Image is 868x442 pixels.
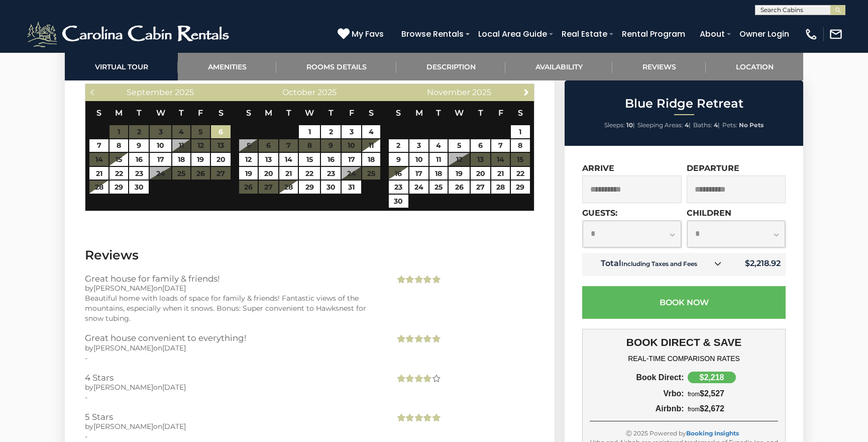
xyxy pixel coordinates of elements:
[162,343,186,352] span: [DATE]
[162,383,186,392] span: [DATE]
[520,85,533,98] a: Next
[739,121,764,129] strong: No Pets
[626,121,633,129] strong: 10
[604,121,625,129] span: Sleeps:
[89,139,108,152] a: 7
[317,87,337,97] span: 2025
[396,53,505,80] a: Description
[505,53,612,80] a: Availability
[129,153,149,166] a: 16
[686,429,739,437] a: Booking Insights
[93,422,153,431] span: [PERSON_NAME]
[567,97,801,110] h2: Blue Ridge Retreat
[684,404,779,413] div: $2,672
[85,246,534,264] h3: Reviews
[582,208,617,218] label: Guests:
[85,373,380,382] h3: 4 Stars
[305,108,314,118] span: Wednesday
[369,108,374,118] span: Saturday
[684,389,779,398] div: $2,527
[178,53,276,80] a: Amenities
[179,108,184,118] span: Thursday
[299,167,320,180] a: 22
[478,108,483,118] span: Thursday
[239,167,258,180] a: 19
[85,293,380,323] div: Beautiful home with loads of space for family & friends! Fantastic views of the mountains, especi...
[279,167,298,180] a: 21
[693,121,712,129] span: Baths:
[429,139,448,152] a: 4
[693,119,720,132] li: |
[321,181,341,194] a: 30
[617,25,690,43] a: Rental Program
[198,108,203,118] span: Friday
[491,181,510,194] a: 28
[389,181,408,194] a: 23
[93,383,153,392] span: [PERSON_NAME]
[829,27,843,41] img: mail-regular-white.png
[688,406,700,413] span: from
[85,392,380,402] div: -
[804,27,818,41] img: phone-regular-white.png
[279,153,298,166] a: 14
[714,121,718,129] strong: 4
[129,167,149,180] a: 23
[612,53,706,80] a: Reviews
[429,181,448,194] a: 25
[162,422,186,431] span: [DATE]
[590,336,778,348] h3: BOOK DIRECT & SAVE
[93,284,153,293] span: [PERSON_NAME]
[259,167,278,180] a: 20
[321,153,341,166] a: 16
[129,139,149,152] a: 9
[471,139,490,152] a: 6
[150,139,171,152] a: 10
[115,108,123,118] span: Monday
[415,108,423,118] span: Monday
[282,87,315,97] span: October
[557,25,612,43] a: Real Estate
[85,421,380,431] div: by on
[455,108,464,118] span: Wednesday
[246,108,251,118] span: Sunday
[89,181,108,194] a: 28
[137,108,142,118] span: Tuesday
[396,25,469,43] a: Browse Rentals
[590,429,778,437] div: Ⓒ 2025 Powered by
[396,108,401,118] span: Sunday
[582,253,729,276] td: Total
[429,153,448,166] a: 11
[687,163,739,173] label: Departure
[175,87,194,97] span: 2025
[498,108,503,118] span: Friday
[85,412,380,421] h3: 5 Stars
[276,53,396,80] a: Rooms Details
[110,167,128,180] a: 22
[85,431,380,441] div: -
[93,343,153,352] span: [PERSON_NAME]
[389,195,408,208] a: 30
[582,163,614,173] label: Arrive
[722,121,737,129] span: Pets:
[491,139,510,152] a: 7
[471,167,490,180] a: 20
[362,125,380,138] a: 4
[85,333,380,342] h3: Great house convenient to everything!
[219,108,224,118] span: Saturday
[110,139,128,152] a: 8
[299,153,320,166] a: 15
[685,121,689,129] strong: 4
[265,108,272,118] span: Monday
[211,125,231,138] a: 6
[409,139,429,152] a: 3
[590,355,778,363] h4: REAL-TIME COMPARISON RATES
[342,181,361,194] a: 31
[89,167,108,180] a: 21
[162,284,186,293] span: [DATE]
[449,167,470,180] a: 19
[96,108,101,118] span: Sunday
[338,28,386,41] a: My Favs
[706,53,803,80] a: Location
[329,108,334,118] span: Thursday
[511,181,529,194] a: 29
